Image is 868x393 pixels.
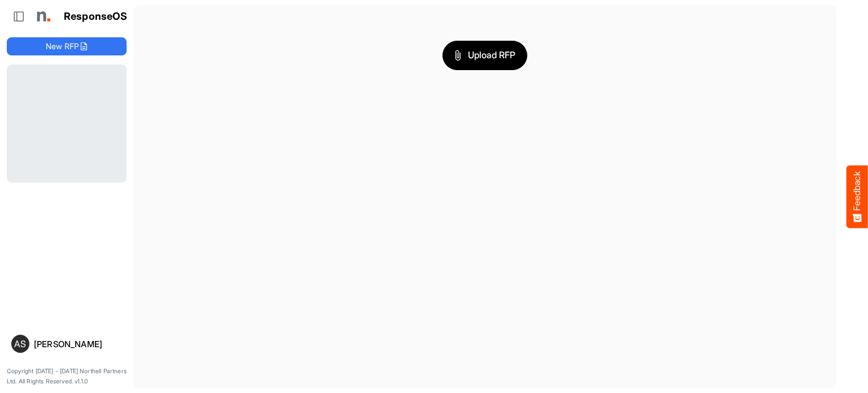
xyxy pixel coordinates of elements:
[64,11,128,23] h1: ResponseOS
[34,340,122,348] div: [PERSON_NAME]
[7,366,127,386] p: Copyright [DATE] - [DATE] Northell Partners Ltd. All Rights Reserved. v1.1.0
[847,165,868,228] button: Feedback
[7,37,127,55] button: New RFP
[454,48,515,63] span: Upload RFP
[442,41,527,70] button: Upload RFP
[7,64,127,183] div: Loading...
[14,339,26,348] span: AS
[31,5,54,28] img: Northell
